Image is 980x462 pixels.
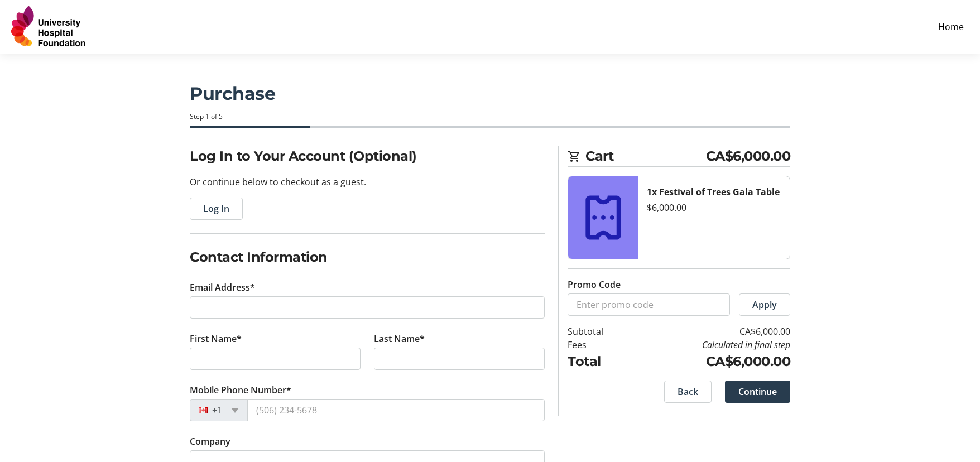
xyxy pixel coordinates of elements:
span: Cart [585,146,706,166]
label: Mobile Phone Number* [190,383,291,397]
td: Subtotal [568,325,632,338]
h1: Purchase [190,80,790,107]
label: Email Address* [190,281,255,294]
span: Log In [203,202,229,215]
a: Home [931,16,971,37]
div: Step 1 of 5 [190,112,790,122]
button: Apply [739,293,790,316]
div: $6,000.00 [647,201,781,214]
td: CA$6,000.00 [632,352,790,372]
td: Total [568,352,632,372]
p: Or continue below to checkout as a guest. [190,175,545,189]
img: University Hospital Foundation's Logo [9,4,88,49]
label: First Name* [190,332,242,345]
h2: Log In to Your Account (Optional) [190,146,545,166]
td: Calculated in final step [632,338,790,352]
label: Company [190,435,230,448]
label: Last Name* [374,332,425,345]
button: Continue [725,381,790,403]
td: Fees [568,338,632,352]
button: Log In [190,198,243,220]
input: Enter promo code [568,293,730,316]
span: Continue [738,385,777,398]
input: (506) 234-5678 [247,399,545,421]
span: Back [678,385,698,398]
span: CA$6,000.00 [706,146,791,166]
strong: 1x Festival of Trees Gala Table [647,186,780,198]
label: Promo Code [568,278,621,291]
h2: Contact Information [190,247,545,267]
button: Back [664,381,712,403]
span: Apply [752,298,777,311]
td: CA$6,000.00 [632,325,790,338]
